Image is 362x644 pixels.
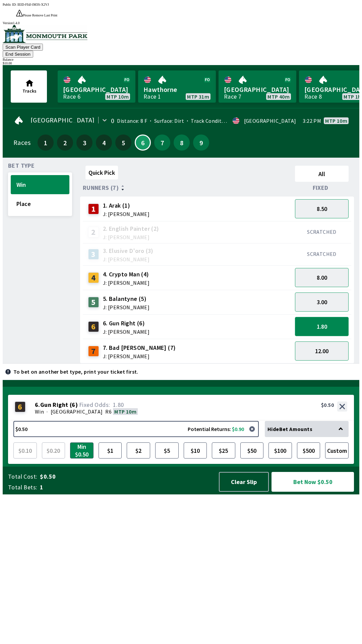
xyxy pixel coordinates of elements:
[63,94,80,99] div: Race 6
[63,85,130,94] span: [GEOGRAPHIC_DATA]
[128,444,148,457] span: $2
[103,234,159,240] span: J: [PERSON_NAME]
[313,185,328,191] span: Fixed
[214,444,234,457] span: $25
[135,135,151,151] button: 6
[298,170,346,178] span: All
[88,227,99,237] div: 2
[138,70,216,103] a: HawthorneRace 1MTP 31m
[83,184,292,191] div: Runners (7)
[96,135,112,151] button: 4
[35,401,40,408] span: 6 .
[219,472,269,492] button: Clear Slip
[154,135,170,151] button: 7
[195,140,207,145] span: 9
[175,140,188,145] span: 8
[11,194,69,213] button: Place
[23,13,57,17] span: Please Remove Last Print
[295,341,349,361] button: 12.00
[117,117,147,124] span: Distance: 8 F
[13,140,31,145] div: Races
[8,473,37,481] span: Total Cost:
[270,444,290,457] span: $100
[103,354,176,359] span: J: [PERSON_NAME]
[317,298,327,306] span: 3.00
[184,117,246,124] span: Track Condition: Heavy
[85,166,118,179] button: Quick Pick
[88,321,99,332] div: 6
[321,401,334,408] div: $0.50
[193,135,209,151] button: 9
[3,21,359,25] div: Version 1.4.0
[57,135,73,151] button: 2
[88,169,115,176] span: Quick Pick
[16,200,64,208] span: Place
[225,478,263,486] span: Clear Slip
[31,117,95,123] span: [GEOGRAPHIC_DATA]
[295,317,349,336] button: 1.80
[115,135,131,151] button: 5
[295,228,349,235] div: SCRATCHED
[295,199,349,218] button: 8.50
[224,94,241,99] div: Race 7
[103,294,149,303] span: 5. Balantyne (5)
[325,442,349,459] button: Custom
[244,118,296,123] div: [GEOGRAPHIC_DATA]
[3,58,359,61] div: Balance
[242,444,262,457] span: $50
[111,118,114,123] div: 0
[107,94,129,99] span: MTP 10m
[187,94,209,99] span: MTP 31m
[295,251,349,257] div: SCRATCHED
[3,3,359,6] div: Public ID:
[137,141,148,144] span: 6
[317,205,327,213] span: 8.50
[13,369,138,374] p: To bet on another bet type, print your ticket first.
[103,201,149,210] span: 1. Arak (1)
[117,140,130,145] span: 5
[3,61,359,65] div: $ 10.00
[304,94,322,99] div: Race 8
[185,444,205,457] span: $10
[103,305,149,310] span: J: [PERSON_NAME]
[103,329,149,334] span: J: [PERSON_NAME]
[114,408,136,415] span: MTP 10m
[99,442,122,459] button: $1
[295,268,349,287] button: 8.00
[317,274,327,281] span: 8.00
[325,118,347,123] span: MTP 10m
[267,426,312,432] span: Hide Bet Amounts
[11,175,69,194] button: Win
[88,272,99,283] div: 4
[47,408,48,415] span: ·
[72,444,92,457] span: Min $0.50
[100,444,120,457] span: $1
[156,140,169,145] span: 7
[22,88,37,94] span: Tracks
[105,408,112,415] span: R6
[103,257,154,262] span: J: [PERSON_NAME]
[40,483,213,491] span: 1
[51,408,103,415] span: [GEOGRAPHIC_DATA]
[155,442,179,459] button: $5
[8,483,37,491] span: Total Bets:
[70,401,78,408] span: ( 6 )
[103,270,149,279] span: 4. Crypto Man (4)
[303,118,321,123] span: 3:22 PM
[277,478,348,486] span: Bet Now $0.50
[184,442,207,459] button: $10
[295,166,349,182] button: All
[297,442,320,459] button: $500
[40,473,213,481] span: $0.50
[83,185,119,191] span: Runners (7)
[8,163,35,168] span: Bet Type
[15,401,25,412] div: 6
[38,135,54,151] button: 1
[40,401,68,408] span: Gun Right
[39,140,52,145] span: 1
[315,347,328,355] span: 12.00
[16,181,64,189] span: Win
[17,3,49,6] span: IEID-FI4J-IM3S-X2VJ
[3,51,33,58] button: End Session
[3,25,87,43] img: venue logo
